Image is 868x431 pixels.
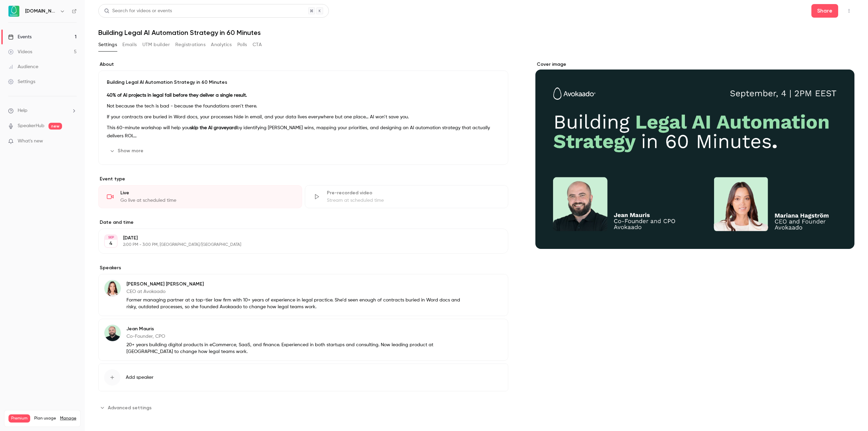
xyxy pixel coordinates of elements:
[8,63,38,70] div: Audience
[98,28,854,37] h1: Building Legal AI Automation Strategy in 60 Minutes
[107,79,500,86] p: Building Legal AI Automation Strategy in 60 Minutes
[48,123,62,130] span: new
[98,274,508,316] div: Mariana Hagström[PERSON_NAME] [PERSON_NAME]CEO at AvokaadoFormer managing partner at a top-tier l...
[18,122,44,130] a: SpeakerHub
[126,288,464,295] p: CEO at Avokaado
[107,93,247,98] strong: 40% of AI projects in legal fail before they deliver a single result.
[98,402,508,413] section: Advanced settings
[237,39,247,50] button: Polls
[109,240,113,247] p: 4
[25,8,57,15] h6: [DOMAIN_NAME]
[98,185,302,208] div: LiveGo live at scheduled time
[34,416,56,421] span: Plan usage
[105,235,117,240] div: SEP
[8,414,30,423] span: Premium
[98,39,117,50] button: Settings
[122,39,137,50] button: Emails
[60,416,76,421] a: Manage
[126,297,464,310] p: Former managing partner at a top-tier law firm with 10+ years of experience in legal practice. Sh...
[104,7,172,15] div: Search for videos or events
[126,281,464,288] p: [PERSON_NAME] [PERSON_NAME]
[305,185,509,208] div: Pre-recorded videoStream at scheduled time
[253,39,262,50] button: CTA
[98,265,508,271] label: Speakers
[126,374,154,381] span: Add speaker
[107,145,147,156] button: Show more
[98,176,508,182] p: Event type
[8,34,32,40] div: Events
[98,61,508,68] label: About
[126,341,464,355] p: 20+ years building digital products in eCommerce, SaaS, and finance. Experienced in both startups...
[190,125,237,130] strong: skip the AI graveyard
[107,124,500,140] p: This 60-minute workshop will help you by identifying [PERSON_NAME] wins, mapping your priorities,...
[18,107,27,114] span: Help
[126,326,464,332] p: Jean Mauris
[126,333,464,340] p: Co-Founder, CPO
[811,4,838,18] button: Share
[107,113,500,121] p: If your contracts are buried in Word docs, your processes hide in email, and your data lives ever...
[327,197,500,204] div: Stream at scheduled time
[107,102,500,110] p: Not because the tech is bad - because the foundations aren’t there.
[8,6,19,17] img: Avokaado.io
[142,39,170,50] button: UTM builder
[104,325,121,341] img: Jean Mauris
[108,404,152,411] span: Advanced settings
[8,107,77,114] li: help-dropdown-opener
[104,280,121,296] img: Mariana Hagström
[8,78,35,85] div: Settings
[535,61,854,249] section: Cover image
[175,39,205,50] button: Registrations
[98,402,156,413] button: Advanced settings
[120,197,294,204] div: Go live at scheduled time
[211,39,232,50] button: Analytics
[98,364,508,391] button: Add speaker
[123,242,472,248] p: 2:00 PM - 3:00 PM, [GEOGRAPHIC_DATA]/[GEOGRAPHIC_DATA]
[120,190,294,196] div: Live
[535,61,854,68] label: Cover image
[8,48,32,55] div: Videos
[18,138,43,145] span: What's new
[98,319,508,361] div: Jean MaurisJean MaurisCo-Founder, CPO20+ years building digital products in eCommerce, SaaS, and ...
[123,235,472,241] p: [DATE]
[98,219,508,226] label: Date and time
[327,190,500,196] div: Pre-recorded video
